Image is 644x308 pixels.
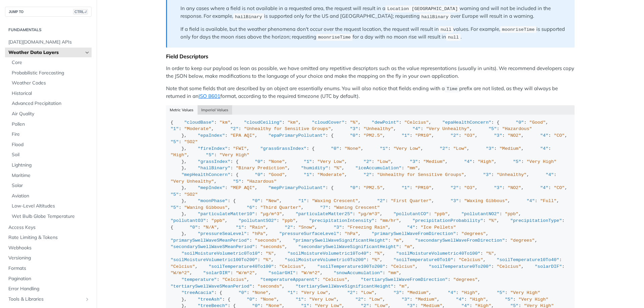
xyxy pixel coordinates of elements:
span: "Very Low" [309,297,336,302]
span: "0" [190,225,198,230]
span: "5" [513,159,521,164]
span: Rate Limiting & Tokens [8,234,90,241]
span: "particulateMatter10" [198,211,255,217]
span: Soil [12,151,90,158]
span: "High" [478,159,494,164]
span: Advanced Precipitation [12,100,90,107]
span: "3" [334,225,342,230]
span: "particulateMatter25" [296,211,353,217]
span: "solarDIR" [203,270,230,275]
span: "%" [489,218,497,223]
a: Pollen [8,119,92,129]
span: "mm" [407,166,418,171]
span: Time [446,86,457,91]
span: "5" [171,205,179,210]
span: "hPa" [252,231,266,236]
span: CTRL-/ [73,9,88,14]
span: "dewPoint" [372,120,399,125]
span: "W/m^2" [236,270,255,275]
span: "W/m^2" [171,270,190,275]
span: "3" [494,185,502,190]
span: "0" [350,185,358,190]
span: "7" [320,205,328,210]
span: "1" [380,146,388,151]
span: "Very Unhealthy" [171,179,214,184]
span: Historical [12,90,90,97]
span: "Unhealthy for Sensitive Groups" [244,126,331,131]
span: "epaPrimaryPollutant" [268,133,325,138]
p: In order to keep our payload as lean as possible, we have omitted any repetitive descriptors such... [166,65,575,80]
span: "Low" [361,290,375,295]
span: "solarGHI" [268,270,296,275]
span: "Third Quarter" [260,205,301,210]
span: "High" [171,152,187,158]
span: "2" [230,126,238,131]
a: Formats [5,263,92,273]
span: "0" [331,146,339,151]
button: Hide subpages for Weather Data Layers [85,50,90,55]
span: "None" [268,159,285,164]
span: "PM2.5" [364,133,383,138]
button: JUMP TOCTRL-/ [5,7,92,17]
a: Core [8,58,92,68]
span: "primarySwellWaveSMeanPeriod" [171,238,250,243]
span: "precipitationProbability" [413,218,483,223]
span: "Celcius" [404,120,429,125]
span: "epaHealthConcern" [442,120,491,125]
span: "1" [298,198,306,203]
span: "5" [171,139,179,144]
span: "Hazardous" [247,179,276,184]
span: "fireIndex" [198,146,228,151]
a: Weather Codes [8,78,92,88]
a: Tools & LibrariesShow subpages for Tools & Libraries [5,294,92,304]
span: "4" [527,198,535,203]
span: "hailBinary" [198,166,230,171]
a: Air Quality [8,109,92,119]
span: "1" [171,126,179,131]
span: "secondarySwellWaveFromDirection" [415,238,505,243]
span: "treeAsh" [198,297,222,302]
span: "Celcius" [391,264,415,269]
span: "Low" [377,159,391,164]
span: "0" [252,198,260,203]
span: Tools & Libraries [8,296,83,303]
span: "m" [404,244,412,249]
span: "MEP AQI" [230,185,255,190]
span: "2" [364,159,372,164]
span: "Good" [529,120,546,125]
span: "SO2" [184,139,198,144]
span: "soilTemperature0To10" [393,257,453,262]
span: "grassGrassIndex" [260,146,307,151]
p: Note that some fields that are described by an object are essentially enums. You will also notice... [166,85,575,100]
span: "CO" [554,185,565,190]
span: "ppb" [434,211,448,217]
span: "Medium" [415,297,437,302]
span: "tertiarySwellWaveSMeanPeriod" [171,284,252,289]
span: "6" [247,205,255,210]
span: "secondarySwellWaveSMeanPeriod" [171,244,255,249]
button: Show subpages for Tools & Libraries [85,297,90,302]
span: Aviation [12,193,90,199]
span: "None" [344,146,361,151]
span: "First Quarter" [391,198,432,203]
span: "μg/m^3" [358,211,380,217]
span: "degrees" [453,277,478,282]
span: "pressureSurfaceLevel" [279,231,339,236]
span: "cloudBase" [184,120,214,125]
span: "2" [356,297,364,302]
span: Weather Data Layers [8,49,83,56]
span: "4" [540,133,548,138]
span: "1" [401,133,410,138]
span: "Very High" [519,297,548,302]
span: Pollen [12,121,90,128]
span: "Rain" [250,225,266,230]
a: Wet Bulb Globe Temperature [8,211,92,222]
span: "solarDIF" [535,264,562,269]
span: "None" [252,290,269,295]
a: Probabilistic Forecasting [8,68,92,78]
span: "1" [401,185,410,190]
span: Weather Codes [12,80,90,86]
span: "μg/m^3" [260,211,282,217]
span: "Celcius" [222,277,247,282]
a: Low-Level Altitudes [8,201,92,211]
